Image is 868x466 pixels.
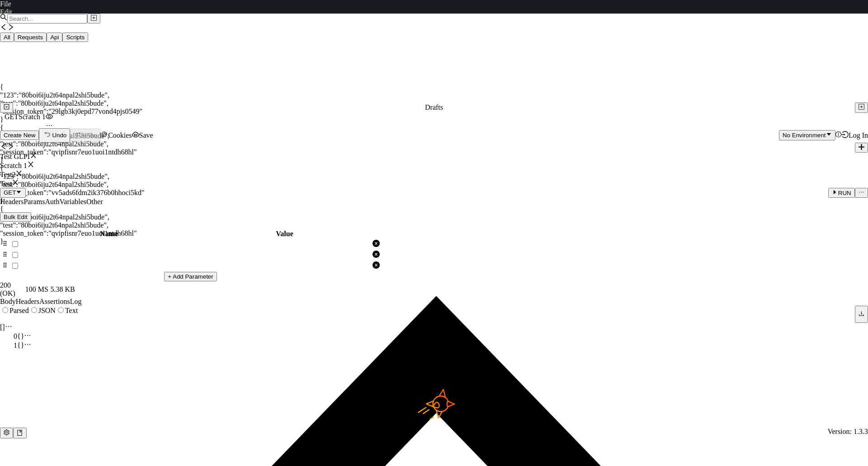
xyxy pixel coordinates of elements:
[17,341,24,349] div: {}
[70,129,100,142] button: Redo
[45,198,60,206] div: Auth
[425,103,443,112] div: Drafts
[5,113,19,121] span: GET
[86,198,103,206] div: Other
[4,132,35,139] span: Create New
[198,229,371,238] th: Value
[31,307,37,313] input: JSON
[7,14,87,23] input: Search...
[14,33,47,42] button: Requests
[19,113,46,121] div: Scratch 1
[39,298,70,306] div: Assertions
[82,132,97,139] div: Redo
[18,34,43,41] span: Requests
[58,307,64,313] input: Text
[21,229,197,238] th: Name
[168,273,213,280] span: + Add Parameter
[38,307,56,314] span: JSON
[9,307,29,314] span: Parsed
[50,34,59,41] span: Api
[828,188,854,198] button: RUN
[779,130,835,140] button: No Environment
[60,198,87,206] div: Variables
[828,428,868,438] span: Version: 1.3.3
[4,214,28,220] span: Bulk Edit
[65,307,78,314] span: Text
[783,132,826,139] div: No Environment
[2,307,8,313] input: Parsed
[25,285,51,294] div: 100 MS
[70,298,82,306] div: Log
[50,285,75,294] div: 5.38 KB
[164,272,217,281] button: + Add Parameter
[4,189,16,196] div: GET
[14,332,17,340] div: 0
[47,33,62,42] button: Api
[838,190,851,196] span: RUN
[66,34,85,41] span: Scripts
[24,198,45,206] div: Params
[62,33,88,42] button: Scripts
[4,34,10,41] span: All
[849,131,868,140] div: Log In
[14,341,17,349] div: 1
[108,131,132,140] div: Cookies
[39,128,70,143] button: Undo
[139,131,153,140] div: Save
[16,298,39,306] div: Headers
[17,332,24,340] div: {}
[52,132,66,139] div: Undo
